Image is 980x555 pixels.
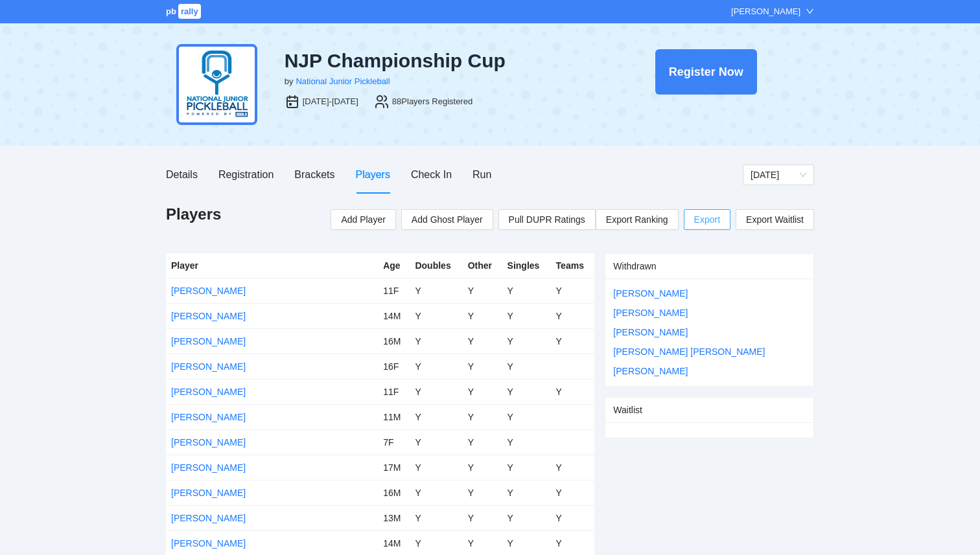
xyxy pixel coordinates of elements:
td: Y [551,505,595,530]
td: Y [410,505,462,530]
div: Check In [411,166,452,183]
span: rally [178,4,201,19]
td: 11F [378,278,410,303]
td: Y [410,379,462,404]
img: njp-logo2.png [176,44,257,125]
td: Y [410,328,462,354]
a: Export Ranking [596,209,679,230]
a: [PERSON_NAME] [613,288,688,299]
a: [PERSON_NAME] [171,286,246,296]
td: 11M [378,404,410,429]
td: Y [502,328,551,354]
td: Y [551,278,595,303]
span: Export Waitlist [746,210,804,229]
td: 17M [378,455,410,480]
a: [PERSON_NAME] [171,538,246,549]
a: [PERSON_NAME] [171,513,246,523]
td: 14M [378,303,410,328]
a: [PERSON_NAME] [613,308,688,318]
a: [PERSON_NAME] [PERSON_NAME] [613,346,765,357]
td: Y [502,455,551,480]
td: Y [551,480,595,505]
td: Y [551,303,595,328]
td: Y [463,278,502,303]
a: [PERSON_NAME] [613,366,688,376]
a: [PERSON_NAME] [171,311,246,321]
a: Export Waitlist [736,209,814,230]
div: Players [356,166,390,183]
a: [PERSON_NAME] [171,437,246,447]
div: [DATE]-[DATE] [303,95,358,108]
td: Y [410,455,462,480]
td: Y [551,328,595,354]
span: down [806,7,814,16]
div: Waitlist [613,398,806,422]
td: Y [410,480,462,505]
td: 16F [378,354,410,379]
div: Brackets [294,166,334,183]
div: by [285,75,294,88]
h1: Players [166,204,221,225]
td: 11F [378,379,410,404]
div: 88 Players Registered [392,95,472,108]
a: [PERSON_NAME] [171,488,246,498]
div: Singles [507,258,546,273]
div: [PERSON_NAME] [731,5,800,18]
button: Pull DUPR Ratings [498,209,596,230]
td: Y [502,505,551,530]
td: Y [502,303,551,328]
td: Y [463,404,502,429]
td: Y [551,455,595,480]
span: Add Player [341,212,385,227]
a: [PERSON_NAME] [171,336,246,346]
td: Y [463,328,502,354]
td: 16M [378,480,410,505]
div: Run [472,166,491,183]
a: [PERSON_NAME] [171,387,246,397]
td: Y [502,480,551,505]
td: 16M [378,328,410,354]
a: [PERSON_NAME] [171,462,246,473]
a: [PERSON_NAME] [171,361,246,372]
td: Y [463,480,502,505]
td: Y [410,278,462,303]
span: Add Ghost Player [412,212,483,227]
td: Y [502,429,551,455]
div: Teams [556,258,590,273]
td: Y [502,404,551,429]
td: Y [551,379,595,404]
div: Withdrawn [613,254,806,278]
a: pbrally [166,6,203,16]
td: Y [463,429,502,455]
button: Add Ghost Player [401,209,493,230]
td: Y [502,278,551,303]
span: Export [694,210,720,229]
td: Y [463,505,502,530]
button: Register Now [655,49,757,95]
div: Other [468,258,497,273]
td: Y [502,354,551,379]
td: Y [463,354,502,379]
td: 7F [378,429,410,455]
a: [PERSON_NAME] [613,327,688,337]
td: 13M [378,505,410,530]
div: NJP Championship Cup [285,49,588,73]
span: pb [166,6,176,16]
td: Y [463,455,502,480]
a: National Junior Pickleball [296,76,390,86]
td: Y [463,379,502,404]
td: Y [410,429,462,455]
span: Pull DUPR Ratings [509,212,585,227]
a: Export [684,209,730,230]
td: Y [410,354,462,379]
div: Age [383,258,404,273]
div: Details [166,166,198,183]
a: [PERSON_NAME] [171,412,246,422]
td: Y [410,404,462,429]
td: Y [502,379,551,404]
span: Export Ranking [606,210,668,229]
div: Doubles [415,258,457,273]
div: Player [171,258,373,273]
div: Registration [218,166,274,183]
button: Add Player [331,209,395,230]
